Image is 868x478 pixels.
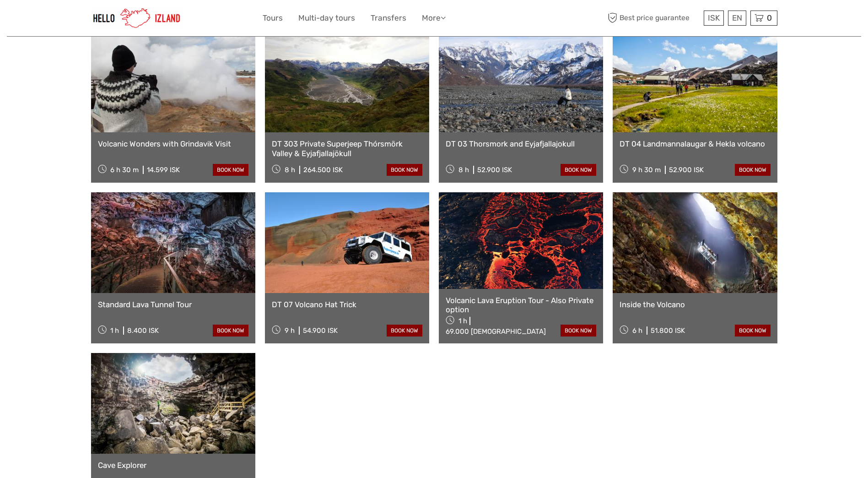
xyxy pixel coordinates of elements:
span: 6 h [632,326,642,335]
a: book now [561,164,596,176]
a: book now [213,325,248,337]
span: 1 h [458,317,467,325]
div: EN [728,11,746,26]
span: ISK [708,13,720,22]
a: DT 303 Private Superjeep Thórsmörk Valley & Eyjafjallajökull [272,139,422,158]
a: book now [735,164,771,176]
a: Inside the Volcano [620,300,770,309]
a: Volcanic Wonders with Grindavik Visit [98,139,248,148]
a: DT 03 Thorsmork and Eyjafjallajokull [446,139,596,148]
a: Cave Explorer [98,461,248,470]
a: Tours [263,11,283,25]
span: 8 h [458,166,469,174]
a: Transfers [371,11,406,25]
div: 69.000 [DEMOGRAPHIC_DATA] [446,327,546,336]
span: 9 h [285,326,295,335]
a: DT 04 Landmannalaugar & Hekla volcano [620,139,770,148]
span: 0 [766,13,773,22]
a: book now [387,325,422,337]
a: Multi-day tours [298,11,355,25]
span: 8 h [285,166,295,174]
span: Best price guarantee [606,11,701,26]
a: DT 07 Volcano Hat Trick [272,300,422,309]
a: Standard Lava Tunnel Tour [98,300,248,309]
img: 1270-cead85dc-23af-4572-be81-b346f9cd5751_logo_small.jpg [91,7,183,29]
span: 9 h 30 m [632,166,661,174]
div: 51.800 ISK [651,326,685,335]
div: 8.400 ISK [127,326,159,335]
div: 264.500 ISK [303,166,343,174]
span: 1 h [110,326,119,335]
div: 52.900 ISK [669,166,704,174]
span: 6 h 30 m [110,166,139,174]
div: 14.599 ISK [147,166,180,174]
a: book now [735,325,771,337]
a: Volcanic Lava Eruption Tour - Also Private option [446,296,596,315]
a: More [422,11,446,25]
a: book now [213,164,248,176]
a: book now [561,325,596,337]
a: book now [387,164,422,176]
div: 54.900 ISK [303,326,338,335]
div: 52.900 ISK [477,166,512,174]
